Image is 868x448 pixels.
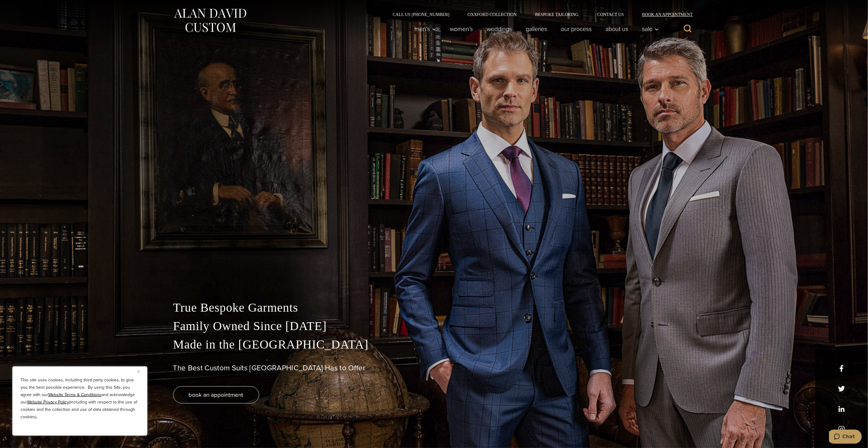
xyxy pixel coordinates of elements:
[21,376,139,421] p: This site uses cookies, including third party cookies, to give you the best possible experience. ...
[480,23,519,35] a: weddings
[838,406,845,412] a: linkedin
[838,385,845,392] a: x/twitter
[680,21,695,36] button: View Search Form
[599,23,635,35] a: About Us
[137,370,140,373] img: Close
[408,23,662,35] nav: Primary Navigation
[635,23,662,35] button: Sale sub menu toggle
[173,386,259,403] a: book an appointment
[137,368,145,375] button: Close
[519,23,554,35] a: Galleries
[526,12,588,17] a: Bespoke Tailoring
[27,399,69,405] a: Website Privacy Policy
[173,298,695,354] p: True Bespoke Garments Family Owned Since [DATE] Made in the [GEOGRAPHIC_DATA]
[588,12,633,17] a: Contact Us
[408,23,443,35] button: Men’s sub menu toggle
[189,390,243,399] span: book an appointment
[838,365,845,372] a: facebook
[48,392,101,398] a: Website Terms & Conditions
[633,12,695,17] a: Book an Appointment
[458,12,526,17] a: Oxxford Collection
[554,23,599,35] a: Our Process
[383,12,459,17] a: Call Us [PHONE_NUMBER]
[383,12,695,17] nav: Secondary Navigation
[173,364,695,372] h1: The Best Custom Suits [GEOGRAPHIC_DATA] Has to Offer
[838,426,845,433] a: instagram
[829,430,862,445] iframe: Opens a widget where you can chat to one of our agents
[443,23,480,35] a: Women’s
[173,7,247,34] img: Alan David Custom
